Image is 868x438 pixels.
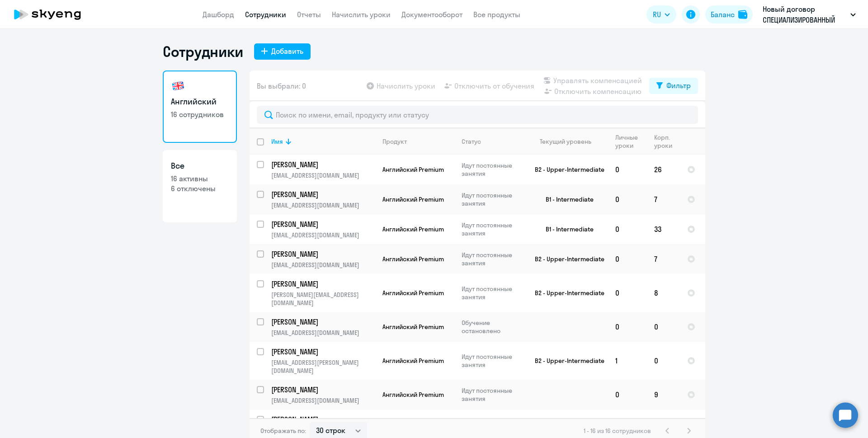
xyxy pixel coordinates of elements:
td: 0 [608,274,647,312]
span: Английский Premium [382,195,444,203]
td: 0 [647,342,680,380]
a: [PERSON_NAME] [271,317,375,327]
div: Корп. уроки [654,133,674,150]
p: [PERSON_NAME] [271,249,373,259]
p: Идут постоянные занятия [462,386,524,403]
td: 7 [647,184,680,214]
p: [EMAIL_ADDRESS][DOMAIN_NAME] [271,396,375,405]
span: Английский Premium [382,289,444,297]
p: [EMAIL_ADDRESS][DOMAIN_NAME] [271,261,375,269]
td: B1 - Intermediate [524,214,608,244]
div: Баланс [711,9,735,20]
div: Продукт [382,137,407,146]
span: Английский Premium [382,255,444,263]
a: Отчеты [297,10,321,19]
td: 1 [608,342,647,380]
a: Документооборот [401,10,462,19]
span: Английский Premium [382,323,444,331]
td: 0 [647,312,680,342]
div: Продукт [382,137,454,146]
p: [PERSON_NAME][EMAIL_ADDRESS][DOMAIN_NAME] [271,291,375,307]
p: [EMAIL_ADDRESS][DOMAIN_NAME] [271,171,375,179]
td: B2 - Upper-Intermediate [524,342,608,380]
a: Все продукты [473,10,520,19]
div: Текущий уровень [540,137,591,146]
a: [PERSON_NAME] [271,219,375,229]
div: Имя [271,137,375,146]
div: Личные уроки [615,133,641,150]
a: Начислить уроки [332,10,391,19]
p: [PERSON_NAME] [271,347,373,357]
td: B2 - Upper-Intermediate [524,244,608,274]
div: Текущий уровень [531,137,608,146]
a: [PERSON_NAME] [271,414,375,424]
p: Идут постоянные занятия [462,285,524,301]
div: Фильтр [666,80,691,91]
a: [PERSON_NAME] [271,279,375,289]
p: Идут постоянные занятия [462,353,524,369]
span: 1 - 16 из 16 сотрудников [584,427,651,435]
a: [PERSON_NAME] [271,189,375,199]
td: 26 [647,155,680,184]
span: Вы выбрали: 0 [257,80,306,91]
p: Идут постоянные занятия [462,161,524,178]
td: 0 [608,184,647,214]
div: Корп. уроки [654,133,679,150]
span: RU [653,9,661,20]
img: english [171,79,185,93]
h3: Все [171,160,229,172]
a: [PERSON_NAME] [271,385,375,395]
p: 16 активны [171,174,229,184]
td: 0 [608,214,647,244]
p: [PERSON_NAME] [271,317,373,327]
p: [EMAIL_ADDRESS][DOMAIN_NAME] [271,201,375,209]
a: Все16 активны6 отключены [163,150,237,222]
span: Английский Premium [382,165,444,174]
span: Английский Premium [382,357,444,365]
a: Дашборд [203,10,234,19]
td: 33 [647,214,680,244]
p: [EMAIL_ADDRESS][PERSON_NAME][DOMAIN_NAME] [271,358,375,375]
button: Новый договор СПЕЦИАЛИЗИРОВАННЫЙ ДЕПОЗИТАРИЙ ИНФИНИТУМ, СПЕЦИАЛИЗИРОВАННЫЙ ДЕПОЗИТАРИЙ ИНФИНИТУМ, АО [758,4,860,25]
a: Сотрудники [245,10,286,19]
div: Статус [462,137,524,146]
td: B2 - Upper-Intermediate [524,274,608,312]
p: Идут постоянные занятия [462,221,524,237]
a: [PERSON_NAME] [271,347,375,357]
td: 0 [608,312,647,342]
h3: Английский [171,96,229,108]
p: Обучение остановлено [462,319,524,335]
td: 0 [608,155,647,184]
a: [PERSON_NAME] [271,249,375,259]
div: Статус [462,137,481,146]
p: Идут постоянные занятия [462,416,524,433]
td: 8 [647,274,680,312]
p: [PERSON_NAME] [271,385,373,395]
p: Новый договор СПЕЦИАЛИЗИРОВАННЫЙ ДЕПОЗИТАРИЙ ИНФИНИТУМ, СПЕЦИАЛИЗИРОВАННЫЙ ДЕПОЗИТАРИЙ ИНФИНИТУМ, АО [763,4,847,25]
a: Английский16 сотрудников [163,71,237,143]
button: Балансbalance [705,5,753,24]
p: [EMAIL_ADDRESS][DOMAIN_NAME] [271,329,375,337]
p: Идут постоянные занятия [462,191,524,207]
input: Поиск по имени, email, продукту или статусу [257,106,698,124]
p: Идут постоянные занятия [462,251,524,267]
p: 6 отключены [171,184,229,193]
button: RU [646,5,676,24]
p: [EMAIL_ADDRESS][DOMAIN_NAME] [271,231,375,239]
td: B1 - Intermediate [524,184,608,214]
p: [PERSON_NAME] [271,219,373,229]
p: [PERSON_NAME] [271,414,373,424]
span: Английский Premium [382,391,444,399]
h1: Сотрудники [163,42,243,61]
div: Личные уроки [615,133,646,150]
p: 16 сотрудников [171,109,229,119]
p: [PERSON_NAME] [271,189,373,199]
td: 7 [647,244,680,274]
img: balance [738,10,747,19]
td: 0 [608,380,647,410]
a: [PERSON_NAME] [271,160,375,170]
p: [PERSON_NAME] [271,279,373,289]
button: Добавить [254,43,311,60]
button: Фильтр [649,78,698,94]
